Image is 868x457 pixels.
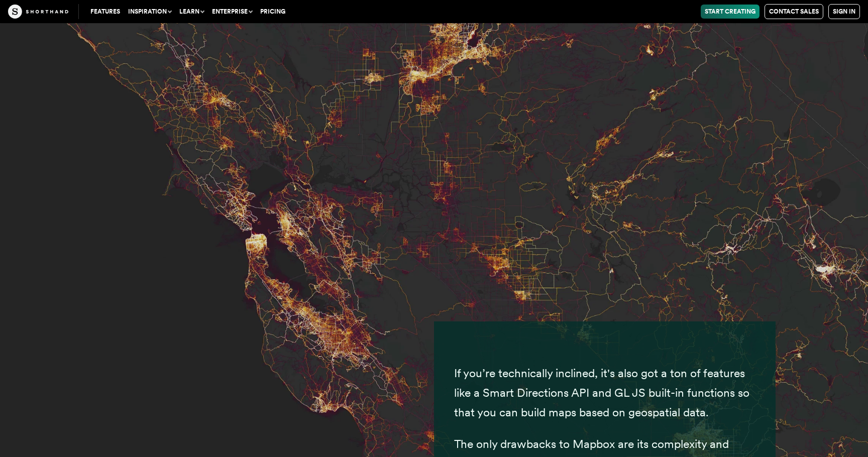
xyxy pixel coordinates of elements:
[8,5,68,19] img: The Craft
[175,5,208,19] button: Learn
[454,366,749,419] span: If you’re technically inclined, it's also got a ton of features like a Smart Directions API and G...
[701,5,759,19] a: Start Creating
[208,5,256,19] button: Enterprise
[828,4,860,19] a: Sign in
[765,4,823,19] a: Contact Sales
[86,5,124,19] a: Features
[256,5,289,19] a: Pricing
[124,5,175,19] button: Inspiration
